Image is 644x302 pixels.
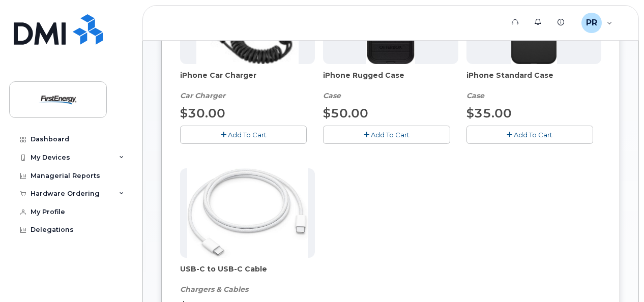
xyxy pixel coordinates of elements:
[574,13,620,33] div: Pirrello, Robert A
[180,91,225,100] em: Car Charger
[466,126,593,143] button: Add To Cart
[323,70,458,90] span: iPhone Rugged Case
[228,131,267,139] span: Add To Cart
[180,70,315,101] div: iPhone Car Charger
[323,91,341,100] em: Case
[187,168,308,258] img: USB-C.jpg
[180,126,307,143] button: Add To Cart
[466,91,484,100] em: Case
[180,70,315,90] span: iPhone Car Charger
[466,70,601,101] div: iPhone Standard Case
[180,264,315,294] div: USB-C to USB-C Cable
[323,126,450,143] button: Add To Cart
[514,131,552,139] span: Add To Cart
[180,106,225,120] span: $30.00
[180,285,248,294] em: Chargers & Cables
[323,70,458,101] div: iPhone Rugged Case
[600,258,636,294] iframe: Messenger Launcher
[371,131,409,139] span: Add To Cart
[180,264,315,284] span: USB-C to USB-C Cable
[586,17,597,29] span: PR
[323,106,368,120] span: $50.00
[466,106,512,120] span: $35.00
[466,70,601,90] span: iPhone Standard Case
